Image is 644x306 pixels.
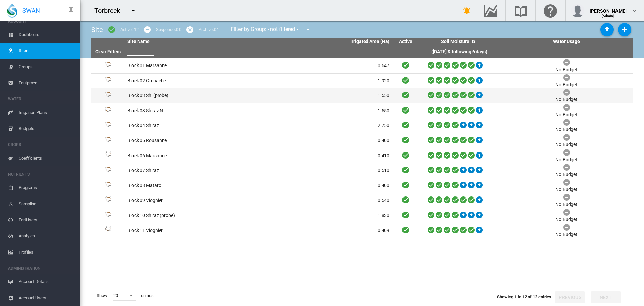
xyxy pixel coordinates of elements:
[571,4,584,17] img: profile.jpg
[125,74,259,88] td: Block 02 Grenache
[120,27,139,33] div: Active: 12
[618,23,631,36] button: Add New Site, define start date
[591,291,621,303] button: Next
[104,196,112,205] img: 1.svg
[555,67,577,73] div: No Budget
[104,77,112,85] img: 1.svg
[555,141,577,148] div: No Budget
[19,27,75,43] span: Dashboard
[104,122,112,130] img: 1.svg
[259,193,392,208] td: 0.540
[513,7,529,15] md-icon: Search the knowledge base
[19,290,75,306] span: Account Users
[104,62,112,70] img: 1.svg
[419,46,499,58] th: ([DATE] & following 6 days)
[19,274,75,290] span: Account Details
[94,137,122,145] div: Site Id: 9717
[94,77,122,85] div: Site Id: 9715
[94,122,122,130] div: Site Id: 9716
[95,49,121,54] a: Clear Filters
[19,244,75,260] span: Profiles
[259,163,392,178] td: 0.510
[19,75,75,91] span: Equipment
[259,88,392,103] td: 1.550
[113,293,118,298] div: 20
[603,26,611,34] md-icon: icon-upload
[125,118,259,133] td: Block 04 Shiraz
[104,226,112,234] img: 1.svg
[259,103,392,118] td: 1.550
[259,223,392,238] td: 0.409
[67,7,75,15] md-icon: icon-pin
[125,148,259,163] td: Block 06 Marsanne
[7,4,17,18] img: SWAN-Landscape-Logo-Colour-drop.png
[555,171,577,178] div: No Budget
[226,23,317,36] div: Filter by Group: - not filtered -
[469,38,477,46] md-icon: icon-help-circle
[555,201,577,208] div: No Budget
[94,151,122,160] div: Site Id: 9718
[8,139,75,150] span: CROPS
[259,74,392,88] td: 1.920
[259,178,392,193] td: 0.400
[94,6,126,15] div: Torbreck
[104,92,112,100] img: 1.svg
[8,169,75,180] span: NUTRIENTS
[94,167,122,175] div: Site Id: 9719
[104,212,112,220] img: 1.svg
[555,231,577,238] div: No Budget
[621,26,629,34] md-icon: icon-plus
[259,58,392,73] td: 0.647
[600,23,614,36] button: Sites Bulk Import
[94,212,122,220] div: Site Id: 9722
[125,163,259,178] td: Block 07 Shiraz
[125,58,259,73] td: Block 01 Marsanne
[555,126,577,133] div: No Budget
[19,196,75,212] span: Sampling
[104,167,112,175] img: 1.svg
[126,4,140,17] button: icon-menu-down
[94,62,122,70] div: Site Id: 9714
[91,88,633,103] tr: Site Id: 16115 Block 03 Shi (probe) 1.550 No Budget
[8,263,75,274] span: ADMINISTRATION
[631,7,639,15] md-icon: icon-chevron-down
[108,26,116,34] md-icon: icon-checkbox-marked-circle
[138,290,156,301] span: entries
[94,182,122,190] div: Site Id: 9720
[91,148,633,164] tr: Site Id: 9718 Block 06 Marsanne 0.410 No Budget
[304,26,312,34] md-icon: icon-menu-down
[8,94,75,104] span: WATER
[91,208,633,223] tr: Site Id: 9722 Block 10 Shiraz (probe) 1.830 No Budget
[125,208,259,223] td: Block 10 Shiraz (probe)
[94,92,122,100] div: Site Id: 16115
[19,150,75,166] span: Coefficients
[542,7,558,15] md-icon: Click here for help
[125,133,259,148] td: Block 05 Rousanne
[555,291,585,303] button: Previous
[590,5,627,12] div: [PERSON_NAME]
[19,180,75,196] span: Programs
[555,112,577,118] div: No Budget
[555,216,577,223] div: No Budget
[19,228,75,244] span: Analytes
[125,88,259,103] td: Block 03 Shi (probe)
[94,226,122,234] div: Site Id: 9723
[94,290,110,301] span: Show
[143,26,151,34] md-icon: icon-minus-circle
[19,121,75,137] span: Budgets
[602,14,615,18] span: (Admin)
[125,178,259,193] td: Block 08 Mataro
[259,148,392,163] td: 0.410
[555,82,577,88] div: No Budget
[555,96,577,103] div: No Budget
[129,7,137,15] md-icon: icon-menu-down
[125,193,259,208] td: Block 09 Viognier
[301,23,315,36] button: icon-menu-down
[91,133,633,148] tr: Site Id: 9717 Block 05 Rousanne 0.400 No Budget
[483,7,499,15] md-icon: Go to the Data Hub
[186,26,194,34] md-icon: icon-cancel
[19,43,75,59] span: Sites
[91,74,633,89] tr: Site Id: 9715 Block 02 Grenache 1.920 No Budget
[91,58,633,74] tr: Site Id: 9714 Block 01 Marsanne 0.647 No Budget
[555,186,577,193] div: No Budget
